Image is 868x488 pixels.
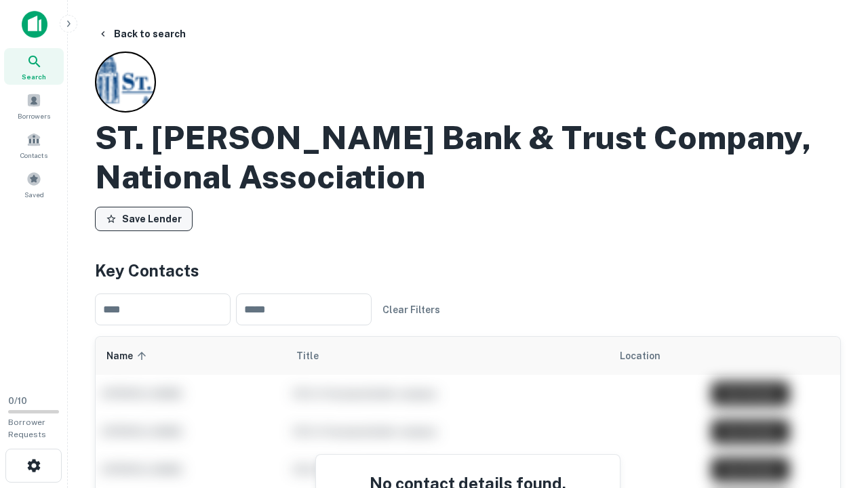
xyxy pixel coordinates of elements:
iframe: Chat Widget [800,380,868,445]
img: capitalize-icon.png [22,11,47,38]
h4: Key Contacts [95,258,841,283]
span: Borrowers [18,110,50,121]
span: Contacts [20,150,47,161]
button: Back to search [92,22,191,46]
span: 0 / 10 [8,396,27,406]
span: Saved [24,189,44,200]
span: Borrower Requests [8,418,46,439]
a: Borrowers [4,87,64,124]
a: Search [4,48,64,85]
button: Clear Filters [377,298,446,322]
button: Save Lender [95,207,193,231]
a: Contacts [4,127,64,163]
a: Saved [4,166,64,203]
span: Search [22,71,46,82]
h2: ST. [PERSON_NAME] Bank & Trust Company, National Association [95,118,841,196]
